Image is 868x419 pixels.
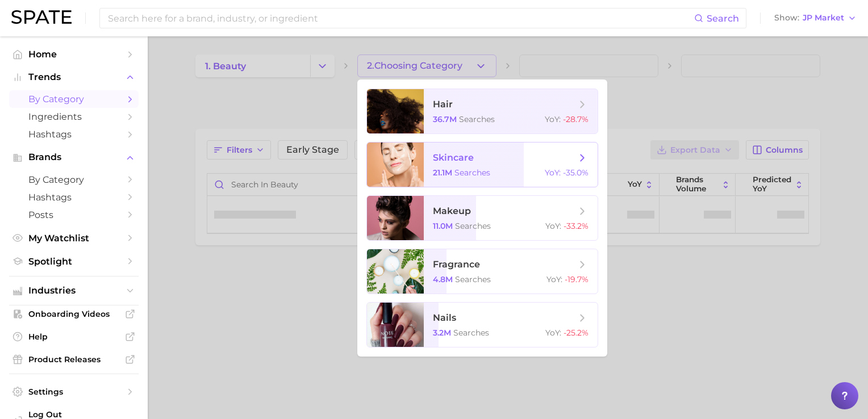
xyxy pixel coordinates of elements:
button: Industries [9,282,139,299]
span: YoY : [545,221,561,231]
ul: 2.Choosing Category [357,79,607,357]
span: Settings [28,387,119,397]
button: Brands [9,149,139,166]
a: Ingredients [9,108,139,125]
span: Hashtags [28,192,119,203]
a: by Category [9,90,139,108]
span: 4.8m [433,274,453,284]
span: fragrance [433,259,480,270]
span: JP Market [803,15,844,21]
a: Onboarding Videos [9,305,139,322]
span: searches [454,167,490,178]
a: Help [9,328,139,345]
img: SPATE [11,10,72,24]
span: -25.2% [564,328,589,338]
a: My Watchlist [9,229,139,247]
span: -19.7% [565,274,589,284]
span: Hashtags [28,129,119,140]
span: by Category [28,94,119,104]
span: -35.0% [563,167,589,178]
span: searches [459,114,495,124]
span: skincare [433,152,474,163]
button: Trends [9,69,139,86]
span: nails [433,312,456,323]
span: Product Releases [28,354,119,364]
span: 3.2m [433,328,451,338]
span: Search [707,13,739,24]
a: by Category [9,171,139,188]
a: Hashtags [9,188,139,206]
span: searches [455,221,491,231]
span: Show [774,15,799,21]
span: YoY : [546,274,562,284]
span: Posts [28,209,119,220]
span: YoY : [545,328,561,338]
span: hair [433,99,453,110]
span: makeup [433,206,471,216]
span: Trends [28,72,119,82]
span: Ingredients [28,111,119,122]
span: Home [28,49,119,60]
a: Spotlight [9,253,139,270]
span: -28.7% [563,114,589,124]
a: Hashtags [9,125,139,143]
span: Brands [28,152,119,162]
span: 36.7m [433,114,457,124]
span: YoY : [545,114,561,124]
a: Product Releases [9,351,139,368]
span: by Category [28,174,119,185]
span: Help [28,332,119,342]
span: 11.0m [433,221,453,231]
span: searches [453,328,489,338]
span: YoY : [545,167,561,178]
a: Home [9,45,139,63]
input: Search here for a brand, industry, or ingredient [107,9,694,28]
span: Industries [28,286,119,296]
span: -33.2% [564,221,589,231]
span: Spotlight [28,256,119,267]
a: Posts [9,206,139,224]
span: 21.1m [433,167,452,178]
span: Onboarding Videos [28,309,119,319]
span: searches [455,274,491,284]
span: My Watchlist [28,233,119,244]
button: ShowJP Market [771,11,859,26]
a: Settings [9,383,139,400]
